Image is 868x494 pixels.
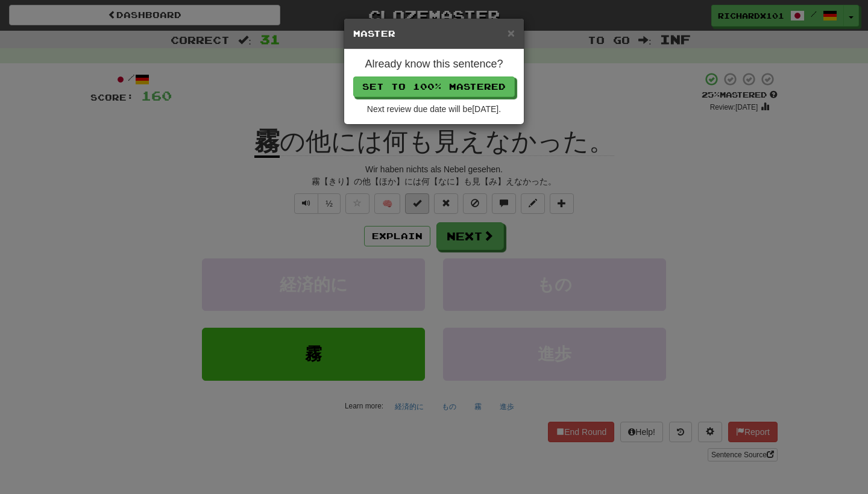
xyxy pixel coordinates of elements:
button: Set to 100% Mastered [353,77,515,97]
button: Close [508,27,515,39]
h5: Master [353,28,515,40]
h4: Already know this sentence? [353,58,515,70]
div: Next review due date will be [DATE] . [353,103,515,115]
span: × [508,26,515,40]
